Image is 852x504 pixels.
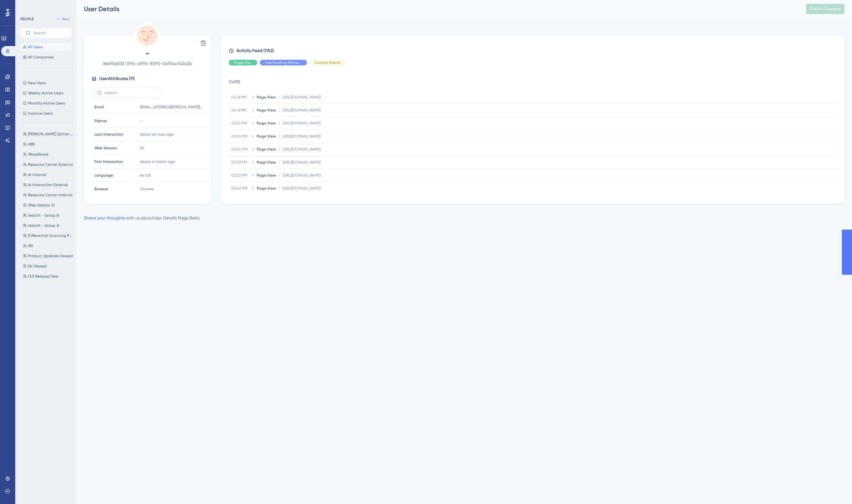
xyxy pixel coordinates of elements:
[20,272,76,280] button: 13.5 Release View
[20,212,76,219] button: testatt - Group B
[20,252,76,260] button: Product Updates Viewed
[94,145,117,151] span: Web Session
[28,264,47,269] span: Kb Viewed
[28,182,68,187] span: Ai Interaction External
[28,192,72,198] span: Resource Center Internal
[91,60,203,67] span: # e6f5e833-39f6-4995-8590-06f04cf42a2b
[257,160,276,165] span: Page View
[20,222,76,229] button: testatt - Group A
[20,232,76,239] button: Differential Scanning Post
[265,60,302,65] span: UserGuiding Material
[28,152,49,157] span: Woodforest
[231,160,249,165] span: 03.53 PM
[20,171,76,178] button: Ai internal
[810,6,841,11] span: Publish Changes
[231,95,249,100] span: 04.16 PM
[91,48,203,58] span: -
[257,147,276,152] span: Page View
[283,108,321,113] span: [URL][DOMAIN_NAME]
[28,131,73,137] span: [PERSON_NAME] Spirion User
[84,215,125,220] a: Share your thoughts
[257,121,276,126] span: Page View
[140,186,154,192] span: Chrome
[28,44,43,50] span: All Users
[140,159,175,164] time: about a month ago
[28,233,73,238] span: Differential Scanning Post
[94,118,107,123] span: Signup
[20,161,76,168] button: Resource Center External
[229,71,839,91] td: [DATE]
[20,151,76,158] button: Woodforest
[99,75,135,83] span: User Attributes ( 11 )
[28,111,53,116] span: Inactive Users
[20,110,72,117] button: Inactive Users
[84,214,200,222] div: with us about User Details Page Beta .
[28,142,35,147] span: HBS
[28,213,59,218] span: testatt - Group B
[33,31,66,35] input: Search
[105,91,156,95] input: Search
[62,17,70,22] span: New
[94,159,123,164] span: First Interaction
[314,60,341,65] span: Custom Events
[283,160,321,165] span: [URL][DOMAIN_NAME]
[20,89,72,97] button: Weekly Active Users
[20,17,34,22] div: PEOPLE
[231,147,249,152] span: 03.54 PM
[231,186,249,191] span: 03.44 PM
[283,95,321,100] span: [URL][DOMAIN_NAME]
[20,43,72,51] button: All Users
[283,147,321,152] span: [URL][DOMAIN_NAME]
[20,181,76,189] button: Ai Interaction External
[28,101,65,106] span: Monthly Active Users
[28,172,46,177] span: Ai internal
[236,47,274,55] span: Activity Feed (1152)
[234,60,252,65] span: Page View
[283,186,321,191] span: [URL][DOMAIN_NAME]
[94,186,108,192] span: Browser
[257,95,276,100] span: Page View
[278,160,280,165] span: /
[20,242,76,250] button: RN
[20,140,76,148] button: HBS
[806,4,844,14] button: Publish Changes
[28,253,73,259] span: Product Updates Viewed
[278,108,280,113] span: /
[28,274,58,279] span: 13.5 Release View
[20,191,76,199] button: Resource Center Internal
[20,262,76,270] button: Kb Viewed
[28,203,55,208] span: Web Session 10
[28,80,46,85] span: New Users
[231,108,249,113] span: 04.16 PM
[140,118,142,123] span: -
[20,99,72,107] button: Monthly Active Users
[20,201,76,209] button: Web Session 10
[140,145,144,151] span: 94
[278,121,280,126] span: /
[278,186,280,191] span: /
[54,15,72,23] button: New
[257,173,276,178] span: Page View
[140,132,174,137] time: about an hour ago
[278,173,280,178] span: /
[231,134,249,139] span: 03.55 PM
[28,91,63,96] span: Weekly Active Users
[94,132,123,137] span: Last Interaction
[257,134,276,139] span: Page View
[140,173,151,178] span: en-US
[231,173,249,178] span: 03.52 PM
[20,79,72,87] button: New Users
[28,223,59,228] span: testatt - Group A
[28,55,54,60] span: All Companies
[28,162,73,167] span: Resource Center External
[257,186,276,191] span: Page View
[283,121,321,126] span: [URL][DOMAIN_NAME]
[825,479,844,498] iframe: UserGuiding AI Assistant Launcher
[20,130,76,138] button: [PERSON_NAME] Spirion User
[278,95,280,100] span: /
[84,4,790,13] div: User Details
[283,134,321,139] span: [URL][DOMAIN_NAME]
[278,147,280,152] span: /
[28,243,33,248] span: RN
[140,104,203,110] span: [EMAIL_ADDRESS][PERSON_NAME][DOMAIN_NAME]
